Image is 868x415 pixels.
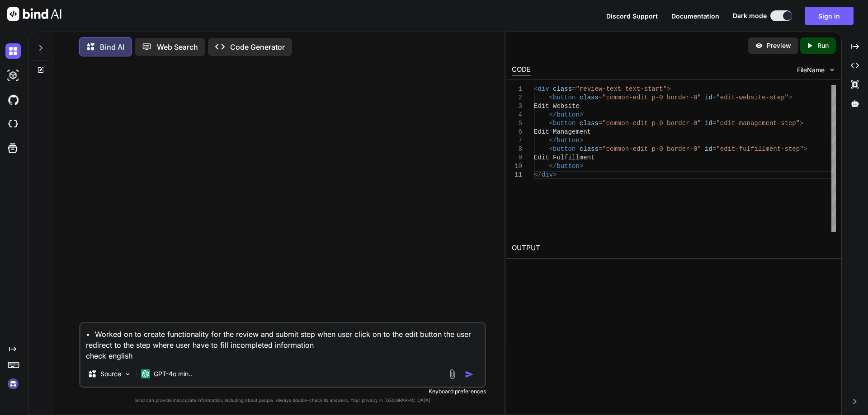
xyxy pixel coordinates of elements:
[534,154,594,161] span: Edit Fulfillment
[553,171,557,178] span: >
[534,85,538,93] span: <
[549,145,552,153] span: <
[541,171,552,178] span: div
[557,137,579,144] span: button
[579,145,598,153] span: class
[512,145,522,154] div: 8
[671,11,719,21] button: Documentation
[512,119,522,128] div: 5
[5,68,21,83] img: darkAi-studio
[599,120,602,127] span: =
[828,66,836,74] img: chevron down
[817,41,829,50] p: Run
[716,120,800,127] span: "edit-management-step"
[447,369,458,379] img: attachment
[733,11,767,20] span: Dark mode
[100,369,121,378] p: Source
[712,120,716,127] span: =
[602,145,701,153] span: "common-edit p-0 border-0"
[606,12,658,20] span: Discord Support
[465,370,474,379] img: icon
[705,145,712,153] span: id
[5,376,21,392] img: signin
[705,120,712,127] span: id
[7,7,61,21] img: Bind AI
[797,65,825,75] span: FileName
[80,323,485,361] textarea: • Worked on to create functionality for the review and submit step when user click on to the edit...
[755,42,763,50] img: preview
[579,163,583,170] span: >
[538,85,549,93] span: div
[79,388,486,395] p: Keyboard preferences
[506,238,841,259] h2: OUTPUT
[579,137,583,144] span: >
[549,111,557,118] span: </
[712,94,716,101] span: =
[553,145,576,153] span: button
[788,94,792,101] span: >
[512,171,522,179] div: 11
[157,42,198,52] p: Web Search
[534,171,542,178] span: </
[5,117,21,132] img: cloudideIcon
[100,42,124,52] p: Bind AI
[557,111,579,118] span: button
[549,94,552,101] span: <
[549,137,557,144] span: </
[599,94,602,101] span: =
[512,162,522,171] div: 10
[534,103,580,110] span: Edit Website
[549,163,557,170] span: </
[124,370,132,378] img: Pick Models
[579,111,583,118] span: >
[553,94,576,101] span: button
[553,120,576,127] span: button
[805,7,854,25] button: Sign in
[716,145,803,153] span: "edit-fulfillment-step"
[803,145,807,153] span: >
[579,120,598,127] span: class
[154,369,192,378] p: GPT-4o min..
[602,120,701,127] span: "common-edit p-0 border-0"
[512,154,522,162] div: 9
[667,85,670,93] span: >
[512,111,522,119] div: 4
[512,102,522,111] div: 3
[534,128,591,135] span: Edit Management
[5,92,21,107] img: githubDark
[141,369,150,378] img: GPT-4o mini
[557,163,579,170] span: button
[512,85,522,93] div: 1
[767,41,791,50] p: Preview
[602,94,701,101] span: "common-edit p-0 border-0"
[512,93,522,102] div: 2
[79,397,486,404] p: Bind can provide inaccurate information, including about people. Always double-check its answers....
[512,136,522,145] div: 7
[572,85,576,93] span: =
[599,145,602,153] span: =
[576,85,667,93] span: "review-text text-start"
[512,65,531,75] div: CODE
[705,94,712,101] span: id
[512,128,522,136] div: 6
[800,120,803,127] span: >
[553,85,572,93] span: class
[716,94,788,101] span: "edit-website-step"
[671,12,719,20] span: Documentation
[230,42,285,52] p: Code Generator
[712,145,716,153] span: =
[5,43,21,59] img: darkChat
[606,11,658,21] button: Discord Support
[579,94,598,101] span: class
[549,120,552,127] span: <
